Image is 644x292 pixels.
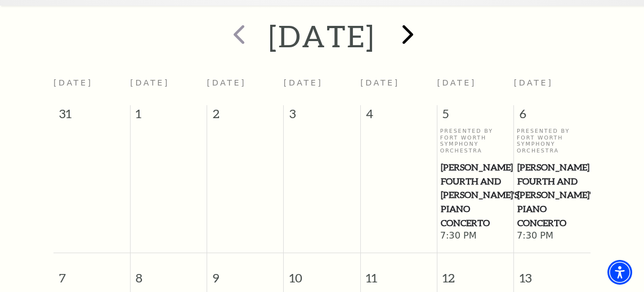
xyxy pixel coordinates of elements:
[361,105,437,128] span: 4
[130,78,169,87] span: [DATE]
[284,105,360,128] span: 3
[437,105,513,128] span: 5
[440,128,511,154] p: Presented By Fort Worth Symphony Orchestra
[514,78,553,87] span: [DATE]
[386,16,427,56] button: next
[514,253,591,292] span: 13
[517,128,588,154] p: Presented By Fort Worth Symphony Orchestra
[361,253,437,292] span: 11
[131,253,207,292] span: 8
[207,78,247,87] span: [DATE]
[284,253,360,292] span: 10
[514,105,591,128] span: 6
[607,260,632,285] div: Accessibility Menu
[53,105,130,128] span: 31
[53,78,93,87] span: [DATE]
[437,78,476,87] span: [DATE]
[440,230,511,242] span: 7:30 PM
[207,105,283,128] span: 2
[131,105,207,128] span: 1
[53,253,130,292] span: 7
[217,16,258,56] button: prev
[360,78,400,87] span: [DATE]
[517,160,587,230] span: [PERSON_NAME] Fourth and [PERSON_NAME]'s Piano Concerto
[437,253,513,292] span: 12
[284,78,323,87] span: [DATE]
[269,18,375,54] h2: [DATE]
[517,230,588,242] span: 7:30 PM
[441,160,511,230] span: [PERSON_NAME] Fourth and [PERSON_NAME]'s Piano Concerto
[207,253,283,292] span: 9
